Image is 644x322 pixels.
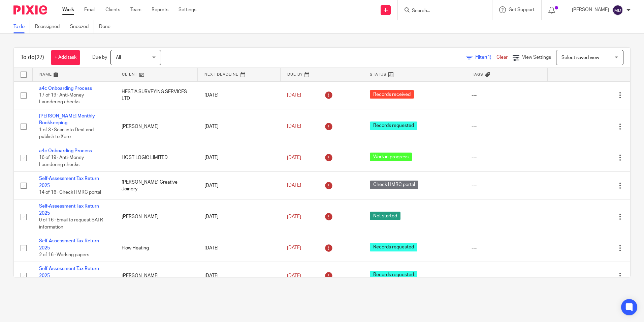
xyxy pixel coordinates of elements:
[39,239,99,250] a: Self-Assessment Tax Return 2025
[612,5,623,16] img: svg%3E
[370,212,400,220] span: Not started
[561,55,599,60] span: Select saved view
[39,86,92,91] a: a4c Onboarding Process
[411,8,472,14] input: Search
[287,124,301,129] span: [DATE]
[35,55,44,60] span: (27)
[99,20,116,33] a: Done
[115,199,197,234] td: [PERSON_NAME]
[179,6,196,13] a: Settings
[62,6,74,13] a: Work
[39,114,95,125] a: [PERSON_NAME] Monthly Bookkeeping
[287,214,301,219] span: [DATE]
[198,199,280,234] td: [DATE]
[287,155,301,160] span: [DATE]
[475,55,496,60] span: Filter
[13,5,47,15] img: Pixie
[92,54,107,61] p: Due by
[39,190,101,195] span: 14 of 16 · Check HMRC portal
[370,122,417,130] span: Records requested
[39,149,92,153] a: a4c Onboarding Process
[39,128,94,139] span: 1 of 3 · Scan into Dext and publish to Xero
[70,20,94,33] a: Snoozed
[115,234,197,262] td: Flow Heating
[51,50,80,65] a: + Add task
[472,213,541,220] div: ---
[287,273,301,278] span: [DATE]
[370,181,418,189] span: Check HMRC portal
[39,252,89,257] span: 2 of 16 · Working papers
[472,272,541,279] div: ---
[287,246,301,250] span: [DATE]
[35,20,65,33] a: Reassigned
[198,262,280,290] td: [DATE]
[472,73,483,76] span: Tags
[472,123,541,130] div: ---
[115,81,197,109] td: HESTIA SURVEYING SERVICES LTD
[522,55,551,60] span: View Settings
[496,55,508,60] a: Clear
[198,109,280,144] td: [DATE]
[370,243,417,251] span: Records requested
[509,7,535,12] span: Get Support
[39,93,84,105] span: 17 of 19 · Anti-Money Laundering checks
[39,155,84,167] span: 16 of 19 · Anti-Money Laundering checks
[198,81,280,109] td: [DATE]
[472,182,541,189] div: ---
[13,20,30,33] a: To do
[115,144,197,171] td: HOST LOGIC LIMITED
[21,54,44,61] h1: To do
[370,271,417,279] span: Records requested
[84,6,95,13] a: Email
[572,6,609,13] p: [PERSON_NAME]
[370,90,414,99] span: Records received
[486,55,491,60] span: (1)
[39,204,99,215] a: Self-Assessment Tax Return 2025
[198,172,280,199] td: [DATE]
[115,109,197,144] td: [PERSON_NAME]
[152,6,168,13] a: Reports
[130,6,141,13] a: Team
[39,218,103,230] span: 0 of 16 · Email to request SATR information
[116,55,121,60] span: All
[39,266,99,278] a: Self-Assessment Tax Return 2025
[287,183,301,188] span: [DATE]
[105,6,120,13] a: Clients
[472,154,541,161] div: ---
[472,245,541,251] div: ---
[39,176,99,188] a: Self-Assessment Tax Return 2025
[370,153,412,161] span: Work in progress
[198,234,280,262] td: [DATE]
[115,262,197,290] td: [PERSON_NAME]
[198,144,280,171] td: [DATE]
[115,172,197,199] td: [PERSON_NAME] Creative Joinery
[472,92,541,99] div: ---
[287,93,301,98] span: [DATE]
